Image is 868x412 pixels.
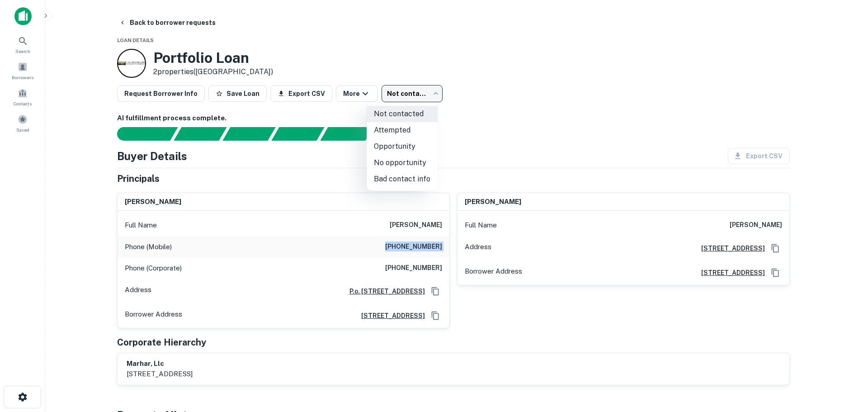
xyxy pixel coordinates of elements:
li: Bad contact info [367,171,438,187]
li: Attempted [367,122,438,138]
li: No opportunity [367,155,438,171]
li: Opportunity [367,138,438,155]
li: Not contacted [367,106,438,122]
iframe: Chat Widget [823,340,868,383]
